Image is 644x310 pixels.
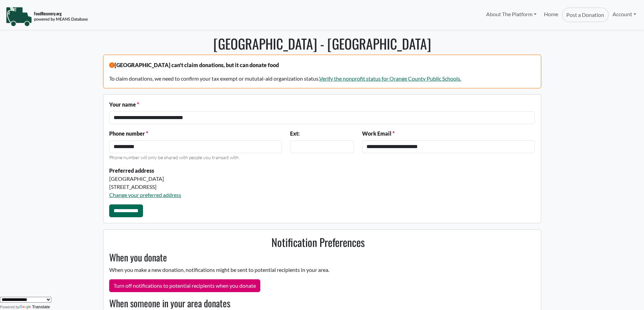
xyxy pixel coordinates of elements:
div: [STREET_ADDRESS] [109,183,354,191]
a: About The Platform [482,7,540,21]
p: [GEOGRAPHIC_DATA] can't claim donations, but it can donate food [109,61,535,69]
label: Ext: [290,130,300,138]
h1: [GEOGRAPHIC_DATA] - [GEOGRAPHIC_DATA] [103,35,541,52]
a: Verify the nonprofit status for Orange County Public Schools. [319,75,461,82]
h3: When you donate [105,252,531,263]
label: Your name [109,101,139,109]
label: Phone number [109,130,148,138]
p: To claim donations, we need to confirm your tax exempt or mututal-aid organization status. [109,75,535,83]
h2: Notification Preferences [105,236,531,249]
div: [GEOGRAPHIC_DATA] [109,175,354,183]
label: Work Email [362,130,395,138]
a: Account [609,7,640,21]
small: Phone number will only be shared with people you transact with. [109,154,240,160]
img: Google Translate [20,305,32,310]
a: Translate [20,305,50,309]
img: NavigationLogo_FoodRecovery-91c16205cd0af1ed486a0f1a7774a6544ea792ac00100771e7dd3ec7c0e58e41.png [6,6,88,27]
button: Turn off notifications to potential recipients when you donate [109,279,260,292]
a: Post a Donation [562,7,609,22]
strong: Preferred address [109,167,154,174]
p: When you make a new donation, notifications might be sent to potential recipients in your area. [105,266,531,274]
a: Home [540,7,562,22]
a: Change your preferred address [109,192,181,198]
